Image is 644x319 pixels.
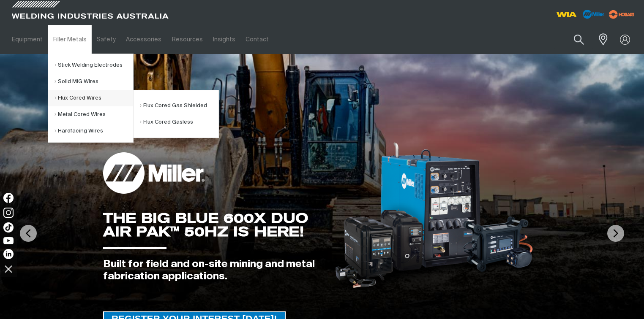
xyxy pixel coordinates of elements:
[240,25,274,54] a: Contact
[55,73,133,90] a: Solid MIG Wires
[133,90,219,138] ul: Flux Cored Wires Submenu
[3,193,14,203] img: Facebook
[554,30,593,49] input: Product name or item number...
[606,8,637,21] img: miller
[20,225,37,242] img: PrevArrow
[140,114,218,130] a: Flux Cored Gasless
[55,123,133,139] a: Hardfacing Wires
[208,25,240,54] a: Insights
[565,30,593,49] button: Search products
[55,57,133,73] a: Stick Welding Electrodes
[55,90,133,106] a: Flux Cored Wires
[92,25,121,54] a: Safety
[1,262,16,276] img: hide socials
[48,25,91,54] a: Filler Metals
[607,225,624,242] img: NextArrow
[3,249,14,259] img: LinkedIn
[3,222,14,232] img: TikTok
[140,97,218,114] a: Flux Cored Gas Shielded
[103,211,321,238] div: THE BIG BLUE 600X DUO AIR PAK™ 50HZ IS HERE!
[103,258,321,283] div: Built for field and on-site mining and metal fabrication applications.
[121,25,166,54] a: Accessories
[3,237,14,244] img: YouTube
[7,25,48,54] a: Equipment
[7,25,480,54] nav: Main
[167,25,208,54] a: Resources
[3,208,14,218] img: Instagram
[48,54,134,143] ul: Filler Metals Submenu
[55,106,133,123] a: Metal Cored Wires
